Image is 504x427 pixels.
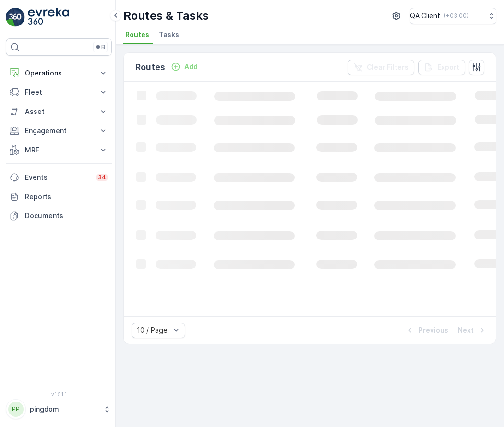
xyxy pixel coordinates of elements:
[167,61,202,73] button: Add
[410,8,496,24] button: QA Client(+03:00)
[159,30,179,39] span: Tasks
[6,63,112,83] button: Operations
[125,30,149,39] span: Routes
[404,325,449,336] button: Previous
[419,326,448,335] p: Previous
[458,326,474,335] p: Next
[6,168,112,187] a: Events34
[25,126,93,136] p: Engagement
[437,63,459,72] p: Export
[30,404,98,414] p: pingdom
[6,187,112,206] a: Reports
[98,174,106,181] p: 34
[25,107,93,116] p: Asset
[28,8,69,27] img: logo_light-DOdMpM7g.png
[135,61,165,74] p: Routes
[6,102,112,121] button: Asset
[410,11,440,21] p: QA Client
[6,399,112,419] button: PPpingdom
[6,83,112,102] button: Fleet
[6,391,112,397] span: v 1.51.1
[25,88,93,97] p: Fleet
[8,402,24,417] div: PP
[418,60,465,75] button: Export
[96,43,105,51] p: ⌘B
[6,121,112,140] button: Engagement
[457,325,488,336] button: Next
[25,68,93,78] p: Operations
[444,12,468,20] p: ( +03:00 )
[184,62,198,72] p: Add
[6,8,25,27] img: logo
[25,173,90,182] p: Events
[6,206,112,226] a: Documents
[25,145,93,155] p: MRF
[25,192,108,201] p: Reports
[367,63,408,72] p: Clear Filters
[25,211,108,221] p: Documents
[6,140,112,160] button: MRF
[348,60,414,75] button: Clear Filters
[123,8,209,24] p: Routes & Tasks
